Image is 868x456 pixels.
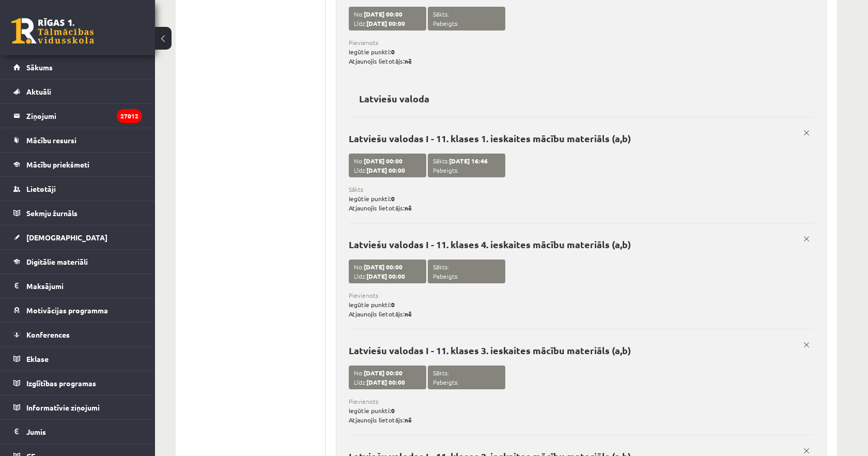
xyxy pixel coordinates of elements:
[391,406,395,415] strong: 0
[449,157,488,165] strong: [DATE] 16:46
[13,201,142,225] a: Sekmju žurnāls
[349,204,412,212] span: Atjaunojis lietotājs:
[391,48,395,56] strong: 0
[13,298,142,322] a: Motivācijas programma
[349,194,395,203] span: Iegūtie punkti:
[349,366,426,389] span: No: Līdz:
[349,7,426,31] span: No: Līdz:
[26,403,100,412] span: Informatīvie ziņojumi
[349,185,806,194] span: Sākts
[405,204,412,212] strong: nē
[428,366,505,389] span: Sākts: Pabeigts:
[364,10,402,18] strong: [DATE] 00:00
[13,396,142,419] a: Informatīvie ziņojumi
[26,233,107,242] span: [DEMOGRAPHIC_DATA]
[26,184,56,193] span: Lietotāji
[799,126,814,140] a: x
[26,104,142,128] legend: Ziņojumi
[13,225,142,249] a: [DEMOGRAPHIC_DATA]
[26,427,46,436] span: Jumis
[13,323,142,346] a: Konferences
[26,208,78,218] span: Sekmju žurnāls
[26,160,89,169] span: Mācību priekšmeti
[349,239,806,250] p: Latviešu valodas I - 11. klases 4. ieskaites mācību materiāls (a,b)
[405,57,412,65] strong: nē
[349,300,395,309] span: Iegūtie punkti:
[26,87,51,96] span: Aktuāli
[391,300,395,309] strong: 0
[26,330,70,339] span: Konferences
[366,272,405,280] strong: [DATE] 00:00
[405,310,412,318] strong: nē
[349,397,806,406] span: Pievienots
[366,166,405,174] strong: [DATE] 00:00
[349,345,806,356] p: Latviešu valodas I - 11. klases 3. ieskaites mācību materiāls (a,b)
[428,154,505,177] span: Sākts: Pabeigts:
[26,274,142,298] legend: Maksājumi
[428,7,505,31] span: Sākts: Pabeigts:
[349,260,426,283] span: No: Līdz:
[13,347,142,371] a: Eklase
[26,306,108,315] span: Motivācijas programma
[26,378,96,388] span: Izglītības programas
[349,406,395,415] span: Iegūtie punkti:
[11,18,94,44] a: Rīgas 1. Tālmācības vidusskola
[13,55,142,79] a: Sākums
[364,263,402,271] strong: [DATE] 00:00
[366,378,405,386] strong: [DATE] 00:00
[391,194,395,203] strong: 0
[364,369,402,377] strong: [DATE] 00:00
[13,177,142,201] a: Lietotāji
[428,260,505,283] span: Sākts: Pabeigts:
[349,133,806,144] p: Latviešu valodas I - 11. klases 1. ieskaites mācību materiāls (a,b)
[799,232,814,246] a: x
[799,338,814,352] a: x
[349,310,412,318] span: Atjaunojis lietotājs:
[13,128,142,152] a: Mācību resursi
[117,109,142,123] i: 27012
[349,154,426,177] span: No: Līdz:
[13,153,142,176] a: Mācību priekšmeti
[349,86,440,111] h2: Latviešu valoda
[349,48,395,56] span: Iegūtie punkti:
[26,257,88,266] span: Digitālie materiāli
[405,416,412,424] strong: nē
[349,291,806,300] span: Pievienots
[349,38,806,47] span: Pievienots
[349,57,412,65] span: Atjaunojis lietotājs:
[13,420,142,444] a: Jumis
[349,416,412,424] span: Atjaunojis lietotājs:
[366,19,405,27] strong: [DATE] 00:00
[13,104,142,128] a: Ziņojumi27012
[13,371,142,395] a: Izglītības programas
[13,250,142,273] a: Digitālie materiāli
[364,157,402,165] strong: [DATE] 00:00
[13,274,142,298] a: Maksājumi
[26,135,76,145] span: Mācību resursi
[26,354,49,363] span: Eklase
[13,80,142,103] a: Aktuāli
[26,63,53,72] span: Sākums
